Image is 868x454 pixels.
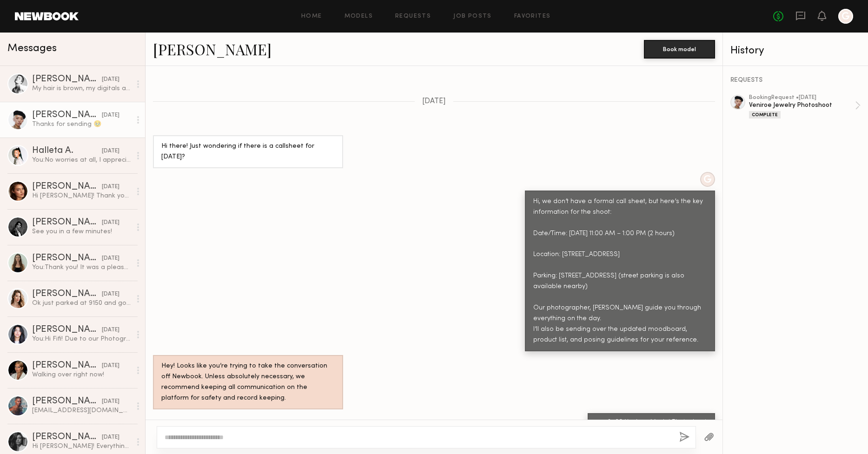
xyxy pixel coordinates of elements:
[32,227,131,236] div: See you in a few minutes!
[102,75,119,84] div: [DATE]
[838,9,853,24] a: G
[153,39,272,59] a: [PERSON_NAME]
[32,182,102,191] div: [PERSON_NAME]
[607,419,709,426] div: 8_29 Veniroe Model Photoshoot
[32,75,102,84] div: [PERSON_NAME]
[32,361,102,370] div: [PERSON_NAME]
[32,335,131,343] div: You: Hi Fifi! Due to our Photographer changing schedule, we will have to reschedule our shoot! I ...
[32,290,102,299] div: [PERSON_NAME]
[32,397,102,406] div: [PERSON_NAME]
[102,254,119,263] div: [DATE]
[730,77,861,84] div: REQUESTS
[102,111,119,120] div: [DATE]
[7,43,57,54] span: Messages
[102,290,119,299] div: [DATE]
[422,98,446,105] span: [DATE]
[301,13,322,20] a: Home
[32,325,102,335] div: [PERSON_NAME]
[453,13,492,20] a: Job Posts
[32,218,102,227] div: [PERSON_NAME]
[32,84,131,93] div: My hair is brown, my digitals are up to date on my profile. I will bring the black jackets I have...
[102,147,119,156] div: [DATE]
[644,45,715,53] a: Book model
[102,218,119,227] div: [DATE]
[161,141,335,163] div: Hi there! Just wondering if there is a callsheet for [DATE]?
[32,263,131,272] div: You: Thank you! It was a pleasure working with you as well.
[32,442,131,451] div: Hi [PERSON_NAME]! Everything looks good 😊 I don’t think I have a plain long sleeve white shirt th...
[596,419,709,432] a: 8_29 Veniroe Model Photoshoot.pdf3.39 MBClick to download
[345,13,373,20] a: Models
[32,111,102,120] div: [PERSON_NAME]
[749,101,855,110] div: Veniroe Jewelry Photoshoot
[32,254,102,263] div: [PERSON_NAME]
[102,326,119,335] div: [DATE]
[32,406,131,415] div: [EMAIL_ADDRESS][DOMAIN_NAME]
[749,95,861,118] a: bookingRequest •[DATE]Veniroe Jewelry PhotoshootComplete
[32,156,131,164] div: You: No worries at all, I appreciate you letting me know. Take care
[161,361,335,404] div: Hey! Looks like you’re trying to take the conversation off Newbook. Unless absolutely necessary, ...
[514,13,551,20] a: Favorites
[102,433,119,442] div: [DATE]
[102,183,119,191] div: [DATE]
[644,40,715,59] button: Book model
[102,397,119,406] div: [DATE]
[32,299,131,308] div: Ok just parked at 9150 and going to walk over
[533,197,707,346] div: Hi, we don’t have a formal call sheet, but here’s the key information for the shoot: Date/Time: [...
[749,95,855,101] div: booking Request • [DATE]
[730,46,861,56] div: History
[32,191,131,200] div: Hi [PERSON_NAME]! Thank you so much for letting me know and I hope to work with you in the future 🤍
[32,370,131,379] div: Walking over right now!
[32,120,131,129] div: Thanks for sending 🥹
[32,433,102,442] div: [PERSON_NAME]
[749,111,781,118] div: Complete
[395,13,431,20] a: Requests
[102,362,119,370] div: [DATE]
[32,146,102,156] div: Halleta A.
